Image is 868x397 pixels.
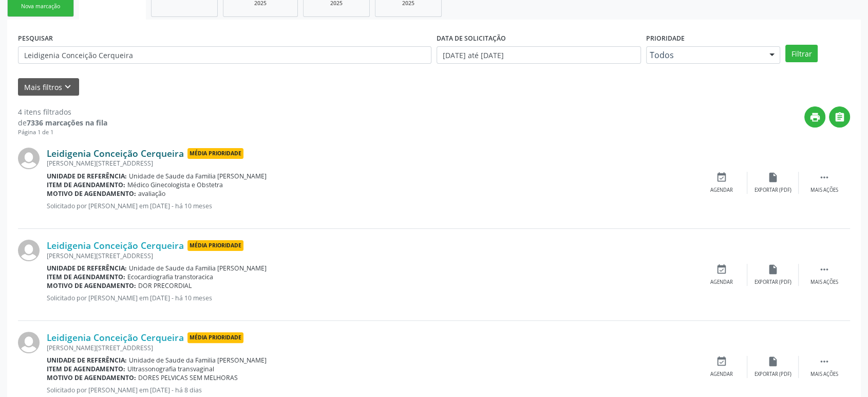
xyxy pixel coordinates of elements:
span: Unidade de Saude da Familia [PERSON_NAME] [129,264,267,273]
img: img [18,148,40,169]
img: img [18,332,40,353]
i: keyboard_arrow_down [62,81,73,93]
i: print [809,112,821,123]
span: Unidade de Saude da Familia [PERSON_NAME] [129,356,267,365]
b: Unidade de referência: [47,356,127,365]
div: [PERSON_NAME][STREET_ADDRESS] [47,344,696,352]
button: Mais filtroskeyboard_arrow_down [18,78,79,96]
i:  [819,172,830,183]
div: Exportar (PDF) [754,371,791,378]
a: Leidigenia Conceição Cerqueira [47,332,184,343]
i: insert_drive_file [767,172,779,183]
div: Página 1 de 1 [18,128,107,137]
i: event_available [716,356,727,367]
div: de [18,117,107,128]
div: Agendar [710,371,733,378]
div: Mais ações [810,279,838,286]
i: event_available [716,172,727,183]
span: Todos [650,50,760,60]
i: insert_drive_file [767,264,779,275]
b: Item de agendamento: [47,273,125,281]
span: Ecocardiografia transtoracica [127,273,213,281]
span: Unidade de Saude da Familia [PERSON_NAME] [129,172,267,181]
div: [PERSON_NAME][STREET_ADDRESS] [47,251,696,260]
div: Agendar [710,187,733,194]
p: Solicitado por [PERSON_NAME] em [DATE] - há 8 dias [47,386,696,394]
div: Agendar [710,279,733,286]
div: Mais ações [810,187,838,194]
div: [PERSON_NAME][STREET_ADDRESS] [47,159,696,168]
span: DOR PRECORDIAL [138,281,192,290]
span: Média Prioridade [187,332,243,343]
p: Solicitado por [PERSON_NAME] em [DATE] - há 10 meses [47,202,696,210]
div: Mais ações [810,371,838,378]
label: PESQUISAR [18,30,53,46]
b: Item de agendamento: [47,365,125,373]
button:  [829,106,850,128]
b: Unidade de referência: [47,172,127,181]
div: Nova marcação [15,3,66,10]
label: Prioridade [646,30,685,46]
a: Leidigenia Conceição Cerqueira [47,240,184,251]
p: Solicitado por [PERSON_NAME] em [DATE] - há 10 meses [47,294,696,302]
b: Item de agendamento: [47,181,125,189]
span: Médico Ginecologista e Obstetra [127,181,223,189]
i:  [834,112,845,123]
b: Motivo de agendamento: [47,281,136,290]
span: Média Prioridade [187,240,243,251]
i:  [819,356,830,367]
strong: 7336 marcações na fila [27,118,107,128]
b: Motivo de agendamento: [47,189,136,198]
b: Motivo de agendamento: [47,373,136,382]
span: Ultrassonografia transvaginal [127,365,214,373]
span: Média Prioridade [187,148,243,159]
i:  [819,264,830,275]
span: DORES PELVICAS SEM MELHORAS [138,373,238,382]
div: 4 itens filtrados [18,106,107,117]
span: avaliação [138,189,165,198]
i: event_available [716,264,727,275]
label: DATA DE SOLICITAÇÃO [437,30,506,46]
img: img [18,240,40,261]
i: insert_drive_file [767,356,779,367]
input: Selecione um intervalo [437,46,641,64]
div: Exportar (PDF) [754,187,791,194]
button: print [804,106,825,128]
b: Unidade de referência: [47,264,127,273]
button: Filtrar [785,45,818,62]
a: Leidigenia Conceição Cerqueira [47,148,184,159]
div: Exportar (PDF) [754,279,791,286]
input: Nome, CNS [18,46,431,64]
